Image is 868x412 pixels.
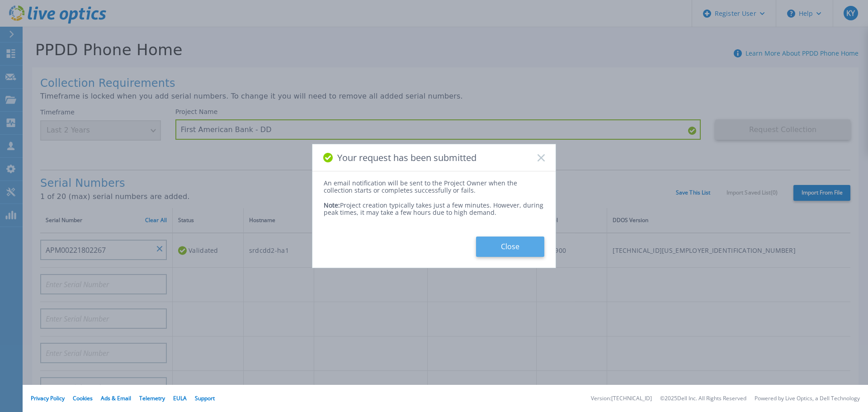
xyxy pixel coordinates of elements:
li: Powered by Live Optics, a Dell Technology [755,396,860,402]
span: Your request has been submitted [337,152,476,163]
li: Version: [TECHNICAL_ID] [591,396,652,402]
li: © 2025 Dell Inc. All Rights Reserved [660,396,746,402]
a: Cookies [73,394,93,402]
a: EULA [173,394,187,402]
button: Close [476,237,544,257]
div: An email notification will be sent to the Project Owner when the collection starts or completes s... [324,180,544,194]
span: Note: [324,201,340,209]
a: Telemetry [139,394,165,402]
div: Project creation typically takes just a few minutes. However, during peak times, it may take a fe... [324,194,544,216]
a: Support [195,394,215,402]
a: Privacy Policy [31,394,65,402]
a: Ads & Email [101,394,131,402]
